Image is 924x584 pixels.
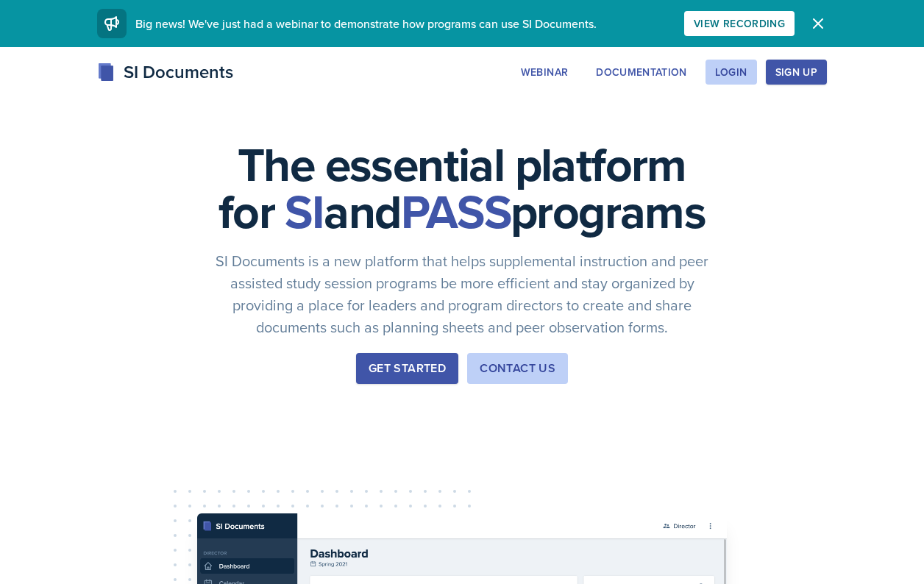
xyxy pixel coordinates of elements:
div: Login [715,66,747,78]
div: SI Documents [97,59,233,85]
div: Sign Up [775,66,817,78]
div: Webinar [521,66,568,78]
button: Sign Up [766,60,827,85]
button: Documentation [586,60,697,85]
button: View Recording [684,11,795,36]
button: Webinar [511,60,577,85]
button: Contact Us [467,353,568,384]
span: Big news! We've just had a webinar to demonstrate how programs can use SI Documents. [135,15,597,32]
button: Login [706,60,757,85]
div: Contact Us [480,360,555,377]
div: View Recording [694,18,785,29]
div: Get Started [369,360,446,377]
button: Get Started [356,353,458,384]
div: Documentation [596,66,687,78]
